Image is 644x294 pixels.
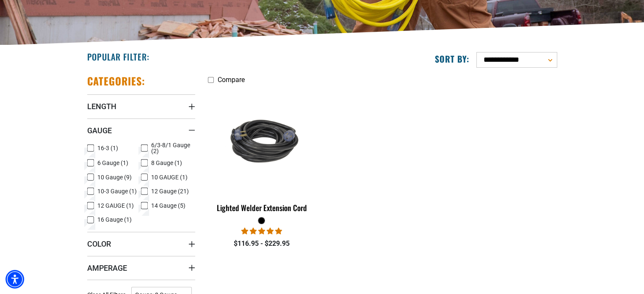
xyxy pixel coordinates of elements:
[208,108,315,173] img: black
[97,203,134,209] span: 12 GAUGE (1)
[435,53,470,64] label: Sort by:
[87,102,116,111] span: Length
[97,145,118,151] span: 16-3 (1)
[87,94,195,118] summary: Length
[97,217,132,223] span: 16 Gauge (1)
[208,204,316,212] div: Lighted Welder Extension Cord
[97,188,137,194] span: 10-3 Gauge (1)
[87,232,195,256] summary: Color
[218,76,245,84] span: Compare
[6,270,24,289] div: Accessibility Menu
[87,118,195,142] summary: Gauge
[151,174,188,180] span: 10 GAUGE (1)
[87,263,127,273] span: Amperage
[151,203,185,209] span: 14 Gauge (5)
[241,227,282,235] span: 5.00 stars
[87,51,149,62] h2: Popular Filter:
[87,126,112,135] span: Gauge
[87,256,195,280] summary: Amperage
[208,239,316,249] div: $116.95 - $229.95
[87,74,146,88] h2: Categories:
[151,188,189,194] span: 12 Gauge (21)
[208,88,316,217] a: black Lighted Welder Extension Cord
[97,174,132,180] span: 10 Gauge (9)
[97,160,128,166] span: 6 Gauge (1)
[151,142,192,154] span: 6/3-8/1 Gauge (2)
[87,239,111,249] span: Color
[151,160,182,166] span: 8 Gauge (1)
